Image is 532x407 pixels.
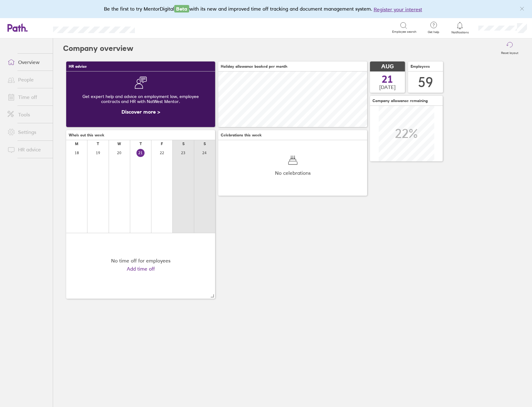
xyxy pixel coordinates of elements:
div: T [140,142,142,146]
div: Be the first to try MentorDigital with its new and improved time off tracking and document manage... [104,5,428,13]
span: Who's out this week [69,133,104,137]
a: Discover more > [121,109,160,115]
span: Employees [411,64,430,69]
span: Notifications [450,31,470,34]
h2: Company overview [63,38,133,58]
span: Celebrations this week [221,133,262,137]
span: HR advice [69,64,87,69]
label: Reset layout [497,49,522,55]
span: Beta [174,5,189,12]
div: M [75,142,78,146]
a: Settings [2,126,53,138]
span: Get help [423,30,444,34]
div: S [204,142,206,146]
a: Add time off [127,266,155,272]
button: Reset layout [497,38,522,58]
div: T [97,142,99,146]
div: Search [152,25,168,30]
div: Get expert help and advice on employment law, employee contracts and HR with NatWest Mentor. [71,89,210,109]
span: Employee search [392,30,416,34]
span: AUG [381,63,394,70]
a: HR advice [2,143,53,156]
a: People [2,73,53,86]
a: Overview [2,56,53,68]
a: Notifications [450,21,470,34]
div: F [161,142,163,146]
span: 21 [382,74,393,84]
div: 59 [418,74,433,90]
span: Holiday allowance booked per month [221,64,287,69]
a: Tools [2,108,53,121]
div: No time off for employees [111,258,170,263]
div: S [182,142,185,146]
a: Time off [2,91,53,103]
div: W [117,142,121,146]
span: [DATE] [379,84,396,90]
span: Company allowance remaining [372,99,428,103]
span: No celebrations [275,170,311,176]
button: Register your interest [374,6,422,13]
